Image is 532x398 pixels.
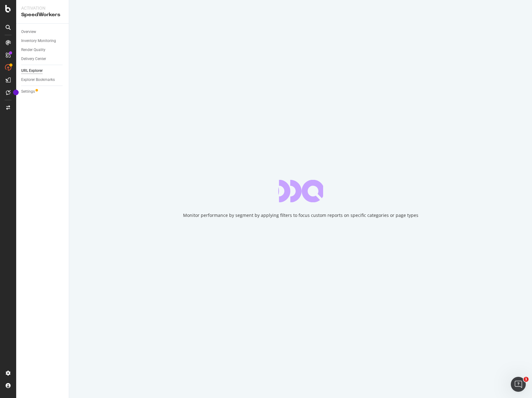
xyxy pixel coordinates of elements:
[21,68,43,74] div: URL Explorer
[21,77,64,83] a: Explorer Bookmarks
[21,47,64,53] a: Render Quality
[511,377,526,392] iframe: Intercom live chat
[21,11,64,18] div: SpeedWorkers
[21,47,45,53] div: Render Quality
[13,90,19,95] div: Tooltip anchor
[21,38,64,44] a: Inventory Monitoring
[21,29,36,35] div: Overview
[21,77,55,83] div: Explorer Bookmarks
[21,29,64,35] a: Overview
[21,38,56,44] div: Inventory Monitoring
[21,88,64,95] a: Settings
[21,88,35,95] div: Settings
[278,180,323,202] div: animation
[183,212,418,218] div: Monitor performance by segment by applying filters to focus custom reports on specific categories...
[21,5,64,11] div: Activation
[524,377,529,382] span: 1
[21,68,64,74] a: URL Explorer
[21,56,64,62] a: Delivery Center
[21,56,46,62] div: Delivery Center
